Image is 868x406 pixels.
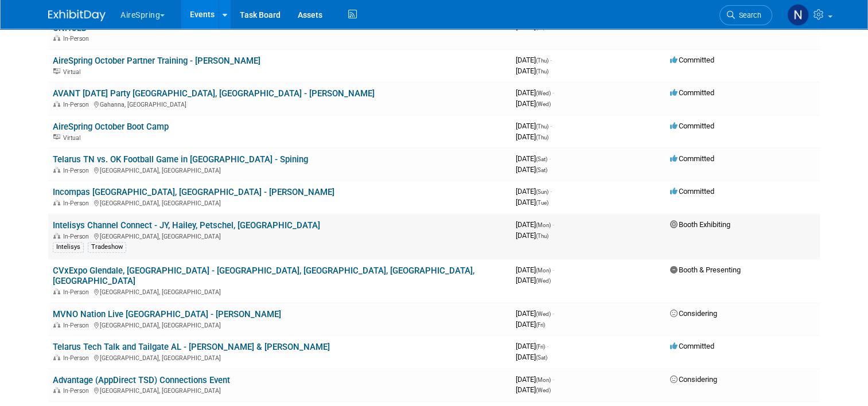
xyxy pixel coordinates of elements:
[516,266,554,274] span: [DATE]
[550,56,552,64] span: -
[536,200,548,206] span: (Tue)
[516,353,547,361] span: [DATE]
[536,134,548,140] span: (Thu)
[536,101,551,107] span: (Wed)
[516,165,547,174] span: [DATE]
[536,123,548,130] span: (Thu)
[53,353,507,362] div: [GEOGRAPHIC_DATA], [GEOGRAPHIC_DATA]
[53,35,60,41] img: In-Person Event
[53,200,60,205] img: In-Person Event
[536,68,548,75] span: (Thu)
[552,88,554,97] span: -
[53,309,281,319] a: MVNO Nation Live [GEOGRAPHIC_DATA] - [PERSON_NAME]
[516,320,545,329] span: [DATE]
[670,220,730,229] span: Booth Exhibiting
[88,242,126,252] div: Tradeshow
[63,167,92,174] span: In-Person
[53,187,334,197] a: Incompas [GEOGRAPHIC_DATA], [GEOGRAPHIC_DATA] - [PERSON_NAME]
[53,165,507,174] div: [GEOGRAPHIC_DATA], [GEOGRAPHIC_DATA]
[53,387,60,393] img: In-Person Event
[53,288,60,294] img: In-Person Event
[63,200,92,207] span: In-Person
[536,267,551,274] span: (Mon)
[787,4,809,26] img: Natalie Pyron
[670,154,714,163] span: Committed
[53,12,484,33] a: AT&T Executive Meeting - [GEOGRAPHIC_DATA], [GEOGRAPHIC_DATA] [GEOGRAPHIC_DATA][PERSON_NAME] --- ...
[516,132,548,141] span: [DATE]
[536,387,551,393] span: (Wed)
[53,198,507,207] div: [GEOGRAPHIC_DATA], [GEOGRAPHIC_DATA]
[63,35,92,42] span: In-Person
[53,322,60,327] img: In-Person Event
[53,99,507,108] div: Gahanna, [GEOGRAPHIC_DATA]
[536,354,547,361] span: (Sat)
[53,220,320,231] a: Intelisys Channel Connect - JY, Hailey, Petschel, [GEOGRAPHIC_DATA]
[670,266,741,274] span: Booth & Presenting
[516,220,554,229] span: [DATE]
[516,276,551,284] span: [DATE]
[536,222,551,228] span: (Mon)
[536,233,548,239] span: (Thu)
[53,134,60,140] img: Virtual Event
[516,309,554,318] span: [DATE]
[516,99,551,108] span: [DATE]
[516,385,551,394] span: [DATE]
[670,122,714,130] span: Committed
[63,387,92,395] span: In-Person
[670,187,714,196] span: Committed
[552,266,554,274] span: -
[516,375,554,384] span: [DATE]
[550,122,552,130] span: -
[516,88,554,97] span: [DATE]
[552,220,554,229] span: -
[53,242,84,252] div: Intelisys
[719,5,772,25] a: Search
[63,233,92,240] span: In-Person
[53,101,60,107] img: In-Person Event
[63,322,92,329] span: In-Person
[516,231,548,240] span: [DATE]
[63,354,92,362] span: In-Person
[53,266,474,287] a: CVxExpo Glendale, [GEOGRAPHIC_DATA] - [GEOGRAPHIC_DATA], [GEOGRAPHIC_DATA], [GEOGRAPHIC_DATA], [G...
[53,342,330,352] a: Telarus Tech Talk and Tailgate AL - [PERSON_NAME] & [PERSON_NAME]
[536,278,551,284] span: (Wed)
[53,154,308,165] a: Telarus TN vs. OK Football Game in [GEOGRAPHIC_DATA] - Spining
[516,56,552,64] span: [DATE]
[53,233,60,239] img: In-Person Event
[536,156,547,162] span: (Sat)
[63,134,84,142] span: Virtual
[536,57,548,64] span: (Thu)
[670,309,717,318] span: Considering
[53,375,230,385] a: Advantage (AppDirect TSD) Connections Event
[53,68,60,74] img: Virtual Event
[550,187,552,196] span: -
[516,67,548,75] span: [DATE]
[536,167,547,173] span: (Sat)
[63,288,92,296] span: In-Person
[536,343,545,350] span: (Fri)
[549,154,551,163] span: -
[552,309,554,318] span: -
[53,287,507,296] div: [GEOGRAPHIC_DATA], [GEOGRAPHIC_DATA]
[53,354,60,360] img: In-Person Event
[53,385,507,395] div: [GEOGRAPHIC_DATA], [GEOGRAPHIC_DATA]
[670,342,714,350] span: Committed
[516,342,548,350] span: [DATE]
[735,11,761,19] span: Search
[53,167,60,173] img: In-Person Event
[536,311,551,317] span: (Wed)
[53,231,507,240] div: [GEOGRAPHIC_DATA], [GEOGRAPHIC_DATA]
[536,377,551,383] span: (Mon)
[670,56,714,64] span: Committed
[53,56,260,66] a: AireSpring October Partner Training - [PERSON_NAME]
[516,198,548,206] span: [DATE]
[53,122,169,132] a: AireSpring October Boot Camp
[536,322,545,328] span: (Fri)
[670,88,714,97] span: Committed
[547,342,548,350] span: -
[53,88,375,99] a: AVANT [DATE] Party [GEOGRAPHIC_DATA], [GEOGRAPHIC_DATA] - [PERSON_NAME]
[516,187,552,196] span: [DATE]
[516,122,552,130] span: [DATE]
[53,320,507,329] div: [GEOGRAPHIC_DATA], [GEOGRAPHIC_DATA]
[670,375,717,384] span: Considering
